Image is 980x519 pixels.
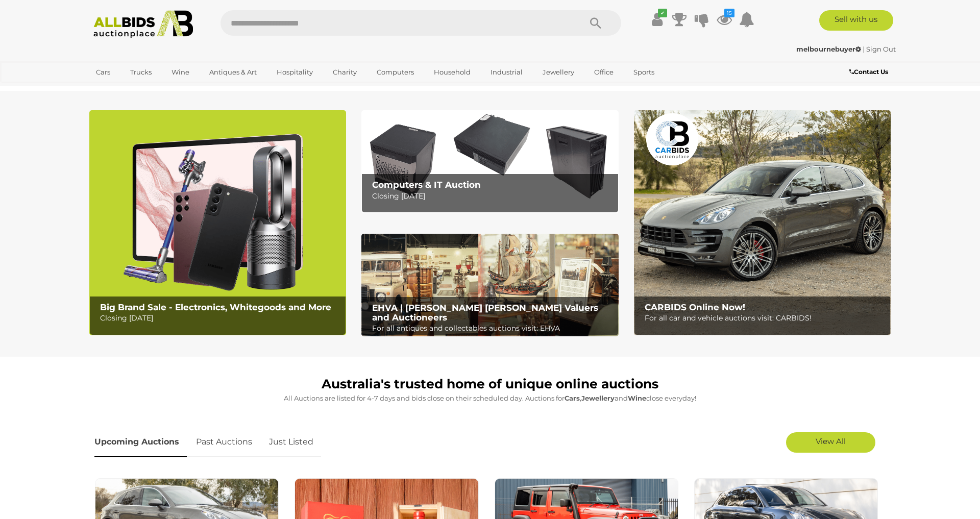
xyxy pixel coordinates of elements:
a: Industrial [484,64,529,81]
p: Closing [DATE] [372,190,612,203]
a: Household [427,64,477,81]
button: Search [570,10,621,36]
img: CARBIDS Online Now! [634,110,891,335]
i: ✔ [658,9,667,17]
a: Sell with us [819,10,893,31]
strong: melbournebuyer [796,45,861,53]
img: Allbids.com.au [88,10,199,38]
a: Past Auctions [188,427,260,457]
i: 15 [724,9,734,17]
a: Big Brand Sale - Electronics, Whitegoods and More Big Brand Sale - Electronics, Whitegoods and Mo... [89,110,346,335]
a: Wine [165,64,196,81]
b: Contact Us [849,68,888,76]
a: Cars [89,64,117,81]
span: View All [816,436,846,446]
p: Closing [DATE] [100,312,340,325]
a: 15 [717,10,732,29]
a: ✔ [649,10,665,29]
b: Big Brand Sale - Electronics, Whitegoods and More [100,302,331,312]
a: Contact Us [849,66,891,78]
a: Trucks [124,64,158,81]
a: Hospitality [270,64,320,81]
strong: Jewellery [581,394,615,402]
a: Charity [326,64,363,81]
img: EHVA | Evans Hastings Valuers and Auctioneers [361,234,618,337]
a: Computers & IT Auction Computers & IT Auction Closing [DATE] [361,110,618,213]
a: CARBIDS Online Now! CARBIDS Online Now! For all car and vehicle auctions visit: CARBIDS! [634,110,891,335]
img: Computers & IT Auction [361,110,618,213]
h1: Australia's trusted home of unique online auctions [94,377,886,391]
p: All Auctions are listed for 4-7 days and bids close on their scheduled day. Auctions for , and cl... [94,392,886,404]
a: Just Listed [261,427,321,457]
span: | [863,45,865,53]
b: Computers & IT Auction [372,180,481,190]
b: EHVA | [PERSON_NAME] [PERSON_NAME] Valuers and Auctioneers [372,303,598,323]
p: For all antiques and collectables auctions visit: EHVA [372,322,612,335]
a: Computers [370,64,421,81]
a: [GEOGRAPHIC_DATA] [89,81,175,97]
a: Sign Out [866,45,896,53]
b: CARBIDS Online Now! [645,302,745,312]
a: melbournebuyer [796,45,863,53]
img: Big Brand Sale - Electronics, Whitegoods and More [89,110,346,335]
strong: Wine [628,394,646,402]
a: View All [786,432,875,453]
a: Jewellery [536,64,581,81]
a: Antiques & Art [203,64,263,81]
p: For all car and vehicle auctions visit: CARBIDS! [645,312,885,325]
a: Sports [627,64,661,81]
a: Office [587,64,620,81]
strong: Cars [565,394,580,402]
a: Upcoming Auctions [94,427,187,457]
a: EHVA | Evans Hastings Valuers and Auctioneers EHVA | [PERSON_NAME] [PERSON_NAME] Valuers and Auct... [361,234,618,337]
